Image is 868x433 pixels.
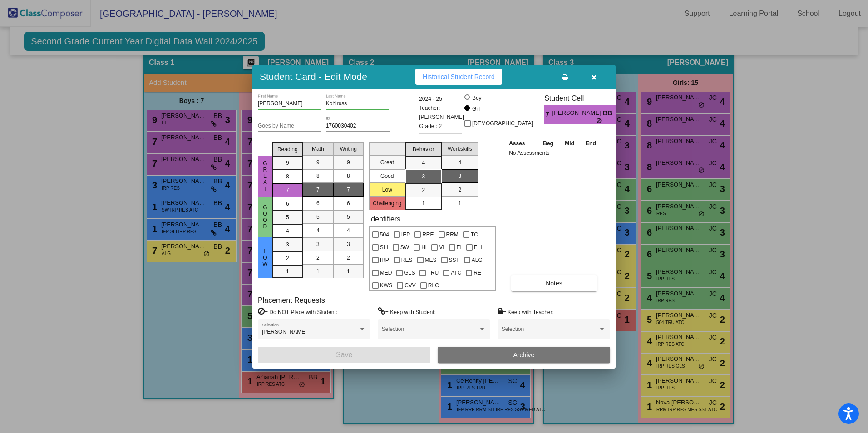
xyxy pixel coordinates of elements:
span: 3 [422,172,425,181]
span: 7 [316,186,320,194]
span: 7 [286,186,289,194]
span: MED [380,267,392,278]
span: SST [449,255,459,266]
button: Save [258,347,430,363]
span: 4 [422,159,425,167]
span: [DEMOGRAPHIC_DATA] [472,118,533,129]
span: 4 [347,226,350,235]
button: Archive [438,347,610,363]
span: 3 [316,240,320,248]
span: SLI [380,242,388,253]
div: Girl [472,105,481,113]
span: 1 [347,267,350,276]
span: 1 [458,199,461,207]
button: Notes [511,275,597,291]
label: = Keep with Student: [378,307,436,316]
th: End [580,138,602,148]
label: = Do NOT Place with Student: [258,307,337,316]
span: SW [400,242,409,253]
span: 9 [347,158,350,167]
span: 9 [316,158,320,167]
th: Mid [559,138,580,148]
span: 8 [316,172,320,180]
span: 5 [286,213,289,221]
span: RES [401,255,413,266]
label: = Keep with Teacher: [498,307,554,316]
span: CVV [404,280,416,291]
span: HI [421,242,427,253]
span: 6 [347,199,350,207]
span: TC [471,229,478,240]
th: Asses [507,138,537,148]
span: 1 [286,267,289,276]
span: ALG [472,255,483,266]
span: 7 [347,186,350,194]
span: Grade : 2 [419,122,442,131]
span: ATC [451,267,461,278]
th: Beg [537,138,559,148]
span: 2 [347,254,350,262]
span: 7 [544,109,552,120]
span: Notes [546,280,562,287]
span: ELL [474,242,483,253]
span: 4 [458,158,461,167]
input: Enter ID [326,123,390,129]
span: Historical Student Record [423,73,495,80]
span: 9 [286,159,289,167]
span: [PERSON_NAME] [552,108,603,118]
span: 1 [316,267,320,276]
span: 2024 - 25 [419,94,442,103]
span: Archive [513,351,535,359]
span: Good [261,204,269,230]
span: 3 [616,109,623,120]
span: 6 [286,200,289,208]
label: Identifiers [369,215,400,223]
span: 504 [380,229,389,240]
span: Behavior [413,145,434,153]
span: Workskills [448,145,472,153]
td: No Assessments [507,148,602,157]
span: 5 [316,213,320,221]
span: Math [312,145,324,153]
span: 5 [347,213,350,221]
button: Historical Student Record [415,69,502,85]
span: Great [261,160,269,192]
span: 2 [458,186,461,194]
span: Teacher: [PERSON_NAME] [419,103,464,122]
span: [PERSON_NAME] [262,329,307,335]
span: 1 [422,199,425,207]
h3: Student Cell [544,94,623,103]
span: 8 [347,172,350,180]
span: EI [457,242,462,253]
div: Boy [472,94,482,102]
span: Low [261,248,269,267]
h3: Student Card - Edit Mode [260,71,367,82]
span: RET [473,267,484,278]
span: IRP [380,255,389,266]
span: VI [439,242,444,253]
span: RRM [446,229,459,240]
span: Writing [340,145,357,153]
span: RRE [422,229,434,240]
span: 2 [422,186,425,194]
span: 3 [347,240,350,248]
span: Save [336,351,352,359]
span: RLC [428,280,439,291]
span: 2 [316,254,320,262]
span: KWS [380,280,392,291]
span: 2 [286,254,289,262]
span: IEP [401,229,410,240]
span: GLS [404,267,415,278]
span: 3 [458,172,461,180]
label: Placement Requests [258,296,325,305]
span: MES [425,255,437,266]
span: TRU [427,267,439,278]
span: 8 [286,172,289,181]
span: Reading [277,145,298,153]
span: 3 [286,241,289,249]
span: 4 [286,227,289,235]
span: 4 [316,226,320,235]
span: 6 [316,199,320,207]
span: BB [603,108,616,118]
input: goes by name [258,123,321,129]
